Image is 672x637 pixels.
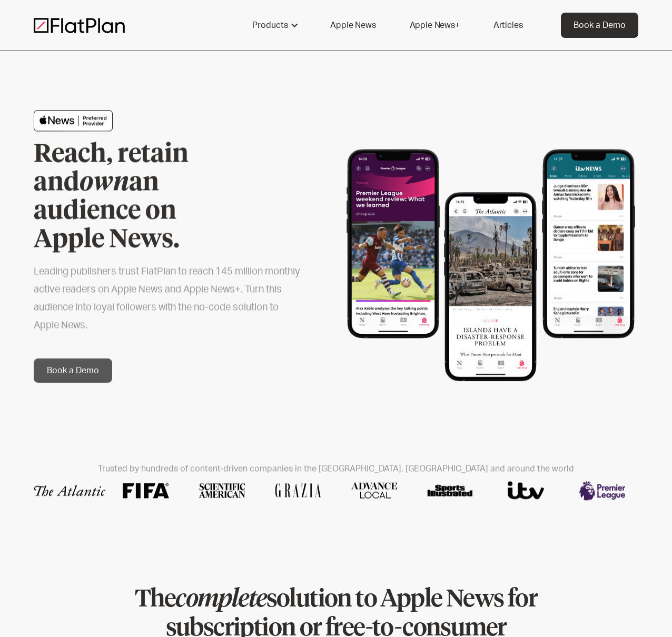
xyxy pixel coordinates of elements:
a: Apple News [318,13,388,38]
div: Products [252,19,288,32]
em: own [80,170,129,195]
em: complete [175,588,266,612]
a: Book a Demo [561,13,638,38]
div: Products [240,13,309,38]
a: Book a Demo [34,359,112,383]
div: Book a Demo [574,19,626,32]
a: Apple News+ [397,13,472,38]
a: Articles [481,13,536,38]
h1: Reach, retain and an audience on Apple News. [34,140,250,254]
h2: Trusted by hundreds of content-driven companies in the [GEOGRAPHIC_DATA], [GEOGRAPHIC_DATA] and a... [34,464,638,474]
h2: Leading publishers trust FlatPlan to reach 145 million monthly active readers on Apple News and A... [34,263,306,334]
